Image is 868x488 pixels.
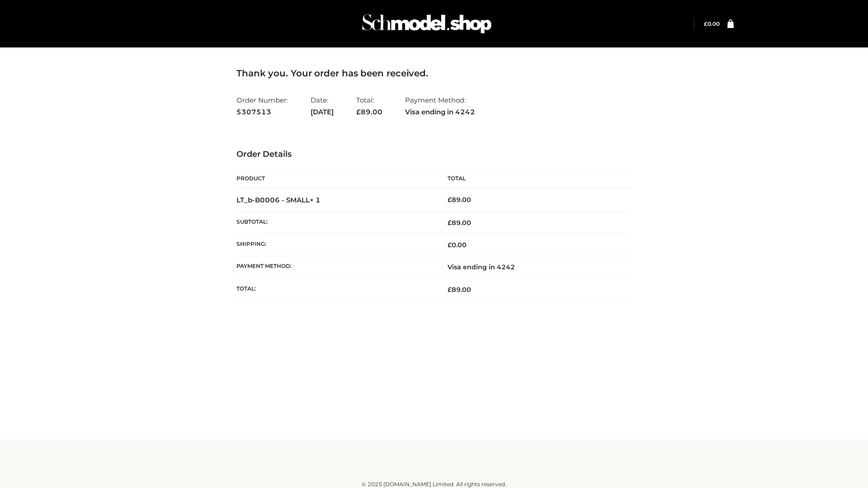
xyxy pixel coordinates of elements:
[448,196,471,204] bdi: 89.00
[356,108,382,116] span: 89.00
[236,278,434,300] th: Total:
[236,106,288,118] strong: 5307513
[236,234,434,256] th: Shipping:
[405,106,475,118] strong: Visa ending in 4242
[448,241,452,249] span: £
[236,150,632,160] h3: Order Details
[405,92,475,120] li: Payment Method:
[356,92,382,120] li: Total:
[448,219,452,227] span: £
[236,92,288,120] li: Order Number:
[704,20,708,27] span: £
[236,169,434,189] th: Product
[448,286,452,294] span: £
[236,196,321,204] strong: LT_b-B0006 - SMALL
[434,256,632,278] td: Visa ending in 4242
[236,68,632,79] h3: Thank you. Your order has been received.
[236,256,434,278] th: Payment method:
[236,211,434,234] th: Subtotal:
[311,106,334,118] strong: [DATE]
[448,241,467,249] bdi: 0.00
[448,286,471,294] span: 89.00
[704,20,720,27] bdi: 0.00
[448,219,471,227] span: 89.00
[310,196,321,204] strong: × 1
[448,196,452,204] span: £
[704,20,720,27] a: £0.00
[356,108,361,116] span: £
[359,6,495,42] img: Schmodel Admin 964
[434,169,632,189] th: Total
[311,92,334,120] li: Date:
